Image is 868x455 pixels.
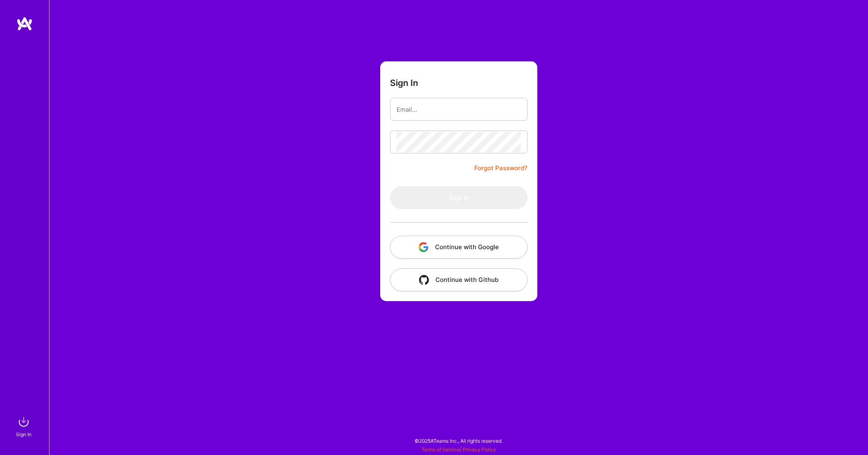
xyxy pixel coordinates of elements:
div: Sign In [16,430,32,439]
span: | [422,446,496,453]
a: Privacy Policy [463,446,496,453]
button: Continue with Google [390,236,528,259]
img: sign in [16,414,32,430]
input: Email... [397,99,521,120]
h3: Sign In [390,78,418,88]
a: Forgot Password? [474,163,528,173]
img: logo [16,16,33,31]
a: Terms of Service [422,446,460,453]
a: sign inSign In [17,414,32,439]
button: Sign In [390,186,528,209]
img: icon [419,242,428,252]
img: icon [419,275,429,285]
button: Continue with Github [390,268,528,291]
div: © 2025 ATeams Inc., All rights reserved. [49,430,868,451]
